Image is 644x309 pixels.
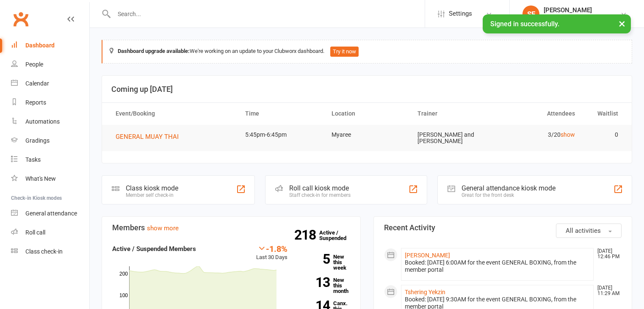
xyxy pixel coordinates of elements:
div: Dashboard [25,42,55,49]
div: Gradings [25,137,50,144]
div: Staff check-in for members [289,192,351,198]
td: [PERSON_NAME] and [PERSON_NAME] [410,125,496,152]
div: Reports [25,99,46,106]
a: People [11,55,89,74]
a: [PERSON_NAME] [405,252,450,259]
button: Try it now [330,47,359,57]
div: Booked: [DATE] 6:00AM for the event GENERAL BOXING, from the member portal [405,259,590,273]
th: Attendees [496,103,583,124]
div: Champions [PERSON_NAME] [544,14,620,22]
th: Location [324,103,410,124]
a: 5New this week [300,254,350,270]
div: Roll call kiosk mode [289,184,351,192]
div: SF [522,6,539,22]
span: Settings [449,4,472,23]
div: General attendance kiosk mode [462,184,556,192]
a: Reports [11,93,89,112]
span: Signed in successfully. [490,20,559,28]
button: All activities [556,223,622,238]
div: Great for the front desk [462,192,556,198]
a: Clubworx [10,8,31,30]
div: Automations [25,118,60,125]
h3: Recent Activity [384,223,622,232]
div: Class check-in [25,248,63,255]
span: GENERAL MUAY THAI [116,133,179,141]
input: Search... [111,8,425,20]
div: [PERSON_NAME] [544,6,620,14]
a: Roll call [11,223,89,242]
div: Roll call [25,229,45,236]
th: Waitlist [583,103,626,124]
a: Automations [11,112,89,131]
button: GENERAL MUAY THAI [116,132,185,142]
a: Dashboard [11,36,89,55]
div: Calendar [25,80,49,87]
div: Tasks [25,156,41,163]
a: 13New this month [300,277,350,294]
div: Member self check-in [126,192,178,198]
button: × [614,14,630,33]
a: show [561,131,575,138]
a: Class kiosk mode [11,242,89,261]
div: Class kiosk mode [126,184,178,192]
div: Last 30 Days [256,244,287,262]
a: Tshering Yekzin [405,289,445,295]
strong: Dashboard upgrade available: [118,48,190,54]
div: General attendance [25,210,77,217]
time: [DATE] 12:46 PM [593,248,621,259]
strong: Active / Suspended Members [112,245,196,253]
a: General attendance kiosk mode [11,204,89,223]
time: [DATE] 11:29 AM [593,285,621,296]
strong: 13 [300,276,330,289]
h3: Coming up [DATE] [111,85,622,94]
td: 0 [583,125,626,145]
th: Trainer [410,103,496,124]
div: What's New [25,175,56,182]
td: 3/20 [496,125,583,145]
h3: Members [112,223,350,232]
td: 5:45pm-6:45pm [238,125,324,145]
a: 218Active / Suspended [319,223,357,247]
div: People [25,61,43,68]
span: All activities [566,227,601,235]
th: Event/Booking [108,103,238,124]
strong: 5 [300,253,330,265]
div: We're working on an update to your Clubworx dashboard. [102,40,632,63]
a: Calendar [11,74,89,93]
a: show more [147,224,179,232]
td: Myaree [324,125,410,145]
div: -1.8% [256,244,287,253]
a: What's New [11,169,89,188]
strong: 218 [294,229,319,241]
th: Time [238,103,324,124]
a: Gradings [11,131,89,150]
a: Tasks [11,150,89,169]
